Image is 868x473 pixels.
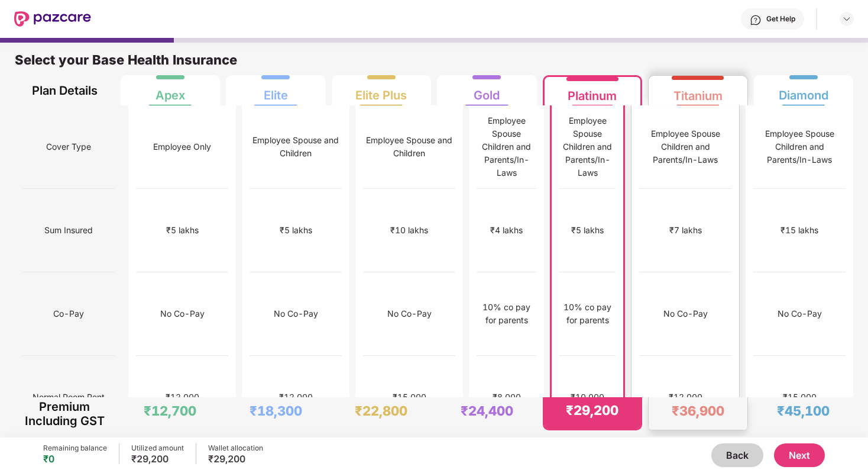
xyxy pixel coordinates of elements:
img: New Pazcare Logo [14,11,91,27]
div: Elite Plus [355,79,407,102]
img: svg+xml;base64,PHN2ZyBpZD0iRHJvcGRvd24tMzJ4MzIiIHhtbG5zPSJodHRwOi8vd3d3LnczLm9yZy8yMDAwL3N2ZyIgd2... [842,14,851,24]
div: Plan Details [22,75,107,105]
button: Next [774,443,825,467]
div: Select your Base Health Insurance [15,52,853,75]
div: ₹8,000 [493,391,521,404]
span: Sum Insured [44,219,93,242]
div: Diamond [779,79,828,102]
div: ₹10,000 [571,391,604,404]
div: ₹24,400 [461,403,513,419]
div: ₹15 lakhs [780,224,818,237]
div: Employee Only [153,140,211,153]
div: 10% co pay for parents [477,301,536,327]
div: Remaining balance [43,443,107,453]
div: ₹15,000 [393,391,426,404]
div: Premium Including GST [22,397,107,430]
div: Employee Spouse Children and Parents/In-Laws [477,114,536,179]
div: ₹18,300 [250,403,302,419]
div: No Co-Pay [274,307,318,320]
div: ₹7 lakhs [669,224,702,237]
div: No Co-Pay [387,307,432,320]
div: ₹29,200 [566,402,618,419]
div: No Co-Pay [778,307,822,320]
button: Back [711,443,763,467]
div: Gold [474,79,500,102]
div: ₹12,000 [279,391,313,404]
div: Platinum [568,79,617,103]
div: ₹45,100 [777,403,830,419]
div: Employee Spouse Children and Parents/In-Laws [639,127,731,166]
div: ₹15,000 [783,391,817,404]
span: Co-Pay [53,303,84,325]
div: Employee Spouse Children and Parents/In-Laws [753,127,846,166]
div: Apex [156,79,185,102]
div: Employee Spouse Children and Parents/In-Laws [559,114,616,179]
div: Titanium [673,79,723,103]
div: Employee Spouse and Children [363,134,455,160]
div: Get Help [766,14,795,24]
div: ₹4 lakhs [490,224,523,237]
img: svg+xml;base64,PHN2ZyBpZD0iSGVscC0zMngzMiIgeG1sbnM9Imh0dHA6Ly93d3cudzMub3JnLzIwMDAvc3ZnIiB3aWR0aD... [750,14,762,26]
div: ₹12,000 [166,391,199,404]
div: No Co-Pay [160,307,205,320]
div: Wallet allocation [208,443,263,453]
div: ₹36,900 [672,403,724,419]
span: Cover Type [46,136,91,158]
div: Elite [264,79,288,102]
div: ₹29,200 [208,453,263,465]
div: Utilized amount [131,443,184,453]
div: ₹0 [43,453,107,465]
div: 10% co pay for parents [559,301,616,327]
div: No Co-Pay [663,307,708,320]
div: ₹22,800 [355,403,407,419]
div: ₹29,200 [131,453,184,465]
span: Normal Room Rent [33,386,105,408]
div: ₹12,700 [144,403,196,419]
div: ₹5 lakhs [571,224,604,237]
div: ₹10 lakhs [390,224,428,237]
div: ₹5 lakhs [280,224,312,237]
div: ₹12,000 [669,391,702,404]
div: ₹5 lakhs [166,224,199,237]
div: Employee Spouse and Children [250,134,342,160]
